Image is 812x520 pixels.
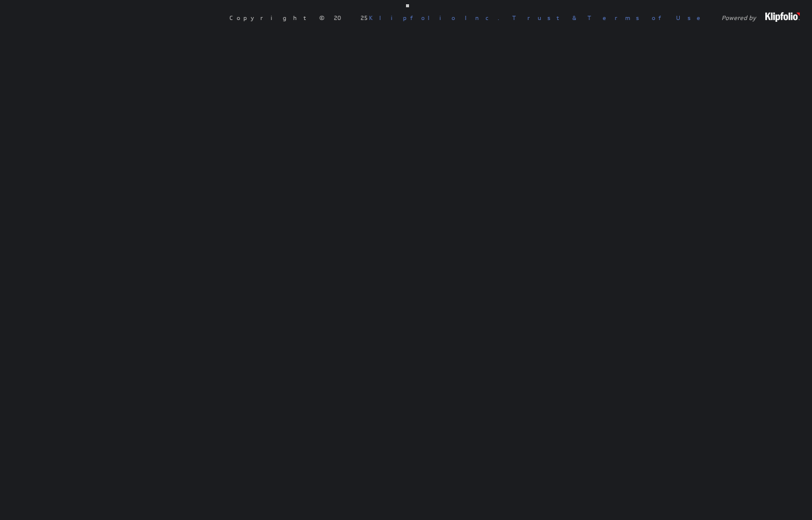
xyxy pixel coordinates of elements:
[229,15,499,21] span: Copyright © 2025
[765,12,800,22] img: logo-footer.png
[722,15,756,21] span: Powered by
[406,2,412,8] li: Staff Dashboard
[369,13,499,22] a: Klipfolio Inc.
[512,13,709,22] a: Trust & Terms of Use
